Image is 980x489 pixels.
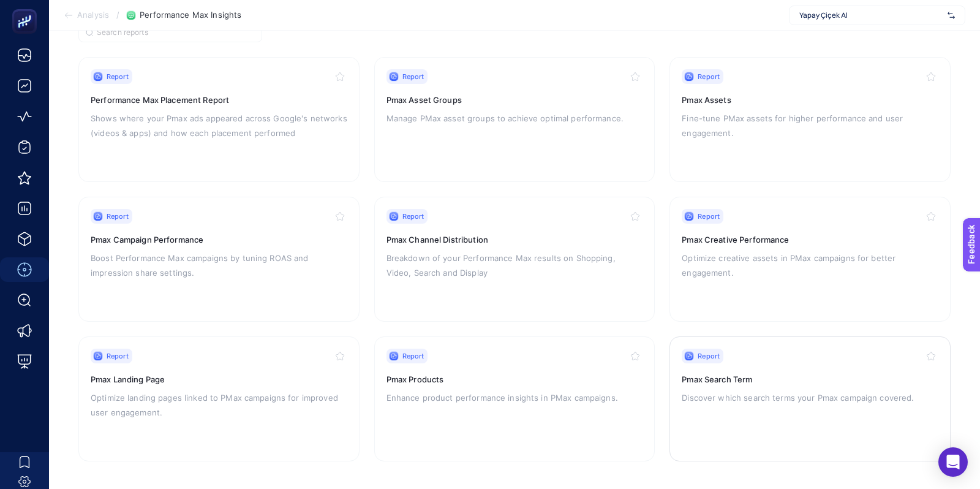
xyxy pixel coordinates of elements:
[91,251,347,280] p: Boost Performance Max campaigns by tuning ROAS and impression share settings.
[386,233,643,246] h3: Pmax Channel Distribution
[682,373,938,385] h3: Pmax Search Term
[682,111,938,140] p: Fine-tune PMax assets for higher performance and user engagement.
[77,10,109,20] span: Analysis
[91,233,347,246] h3: Pmax Campaign Performance
[682,94,938,106] h3: Pmax Assets
[107,211,129,221] span: Report
[91,373,347,385] h3: Pmax Landing Page
[938,447,968,477] div: Open Intercom Messenger
[7,4,47,13] span: Feedback
[107,351,129,361] span: Report
[948,9,955,21] img: svg%3e
[374,197,655,322] a: ReportPmax Channel DistributionBreakdown of your Performance Max results on Shopping, Video, Sear...
[78,57,360,182] a: ReportPerformance Max Placement ReportShows where your Pmax ads appeared across Google's networks...
[91,94,347,106] h3: Performance Max Placement Report
[97,28,255,37] input: Search
[78,336,360,461] a: ReportPmax Landing PageOptimize landing pages linked to PMax campaigns for improved user engagement.
[669,197,951,322] a: ReportPmax Creative PerformanceOptimize creative assets in PMax campaigns for better engagement.
[669,57,951,182] a: ReportPmax AssetsFine-tune PMax assets for higher performance and user engagement.
[402,351,424,361] span: Report
[682,390,938,405] p: Discover which search terms your Pmax campaign covered.
[374,336,655,461] a: ReportPmax ProductsEnhance product performance insights in PMax campaigns.
[386,390,643,405] p: Enhance product performance insights in PMax campaigns.
[91,390,347,420] p: Optimize landing pages linked to PMax campaigns for improved user engagement.
[386,94,643,106] h3: Pmax Asset Groups
[386,251,643,280] p: Breakdown of your Performance Max results on Shopping, Video, Search and Display
[682,233,938,246] h3: Pmax Creative Performance
[402,72,424,81] span: Report
[698,211,720,221] span: Report
[107,72,129,81] span: Report
[669,336,951,461] a: ReportPmax Search TermDiscover which search terms your Pmax campaign covered.
[698,351,720,361] span: Report
[682,251,938,280] p: Optimize creative assets in PMax campaigns for better engagement.
[116,10,119,20] span: /
[402,211,424,221] span: Report
[91,111,347,140] p: Shows where your Pmax ads appeared across Google's networks (videos & apps) and how each placemen...
[386,111,643,126] p: Manage PMax asset groups to achieve optimal performance.
[140,10,241,20] span: Performance Max Insights
[78,197,360,322] a: ReportPmax Campaign PerformanceBoost Performance Max campaigns by tuning ROAS and impression shar...
[386,373,643,385] h3: Pmax Products
[374,57,655,182] a: ReportPmax Asset GroupsManage PMax asset groups to achieve optimal performance.
[698,72,720,81] span: Report
[799,10,943,20] span: Yapay Çiçek Al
